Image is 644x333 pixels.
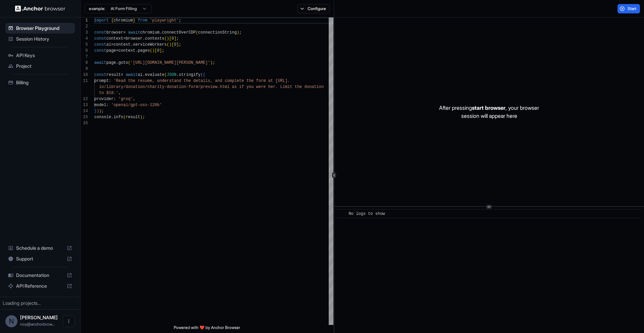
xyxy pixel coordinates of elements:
[159,48,162,53] span: ]
[174,325,240,333] span: Powered with ❤️ by Anchor Browser
[111,103,162,107] span: 'openai/gpt-oss-120b'
[80,60,88,66] div: 8
[80,72,88,78] div: 10
[80,102,88,108] div: 13
[150,48,152,53] span: (
[16,63,72,69] span: Project
[349,211,385,216] span: No logs to show
[472,104,505,111] span: start browser
[106,60,116,65] span: page
[176,36,179,41] span: ;
[109,79,111,83] span: :
[5,23,75,34] div: Browser Playground
[16,36,72,42] span: Session History
[150,18,179,23] span: 'playwright'
[80,96,88,102] div: 12
[116,48,118,53] span: =
[128,60,130,65] span: (
[89,6,105,11] span: example:
[111,18,113,23] span: {
[106,48,116,53] span: page
[114,115,123,120] span: info
[94,79,109,83] span: prompt
[80,30,88,36] div: 3
[164,36,167,41] span: (
[94,18,109,23] span: import
[80,78,88,84] div: 11
[196,30,198,35] span: (
[157,48,159,53] span: 0
[94,48,106,53] span: const
[118,48,135,53] span: context
[138,48,150,53] span: pages
[114,97,116,101] span: :
[5,77,75,88] div: Billing
[94,109,97,113] span: }
[143,36,145,41] span: .
[80,48,88,54] div: 6
[80,114,88,120] div: 15
[162,30,196,35] span: connectOverCDP
[97,109,99,113] span: )
[179,18,181,23] span: ;
[213,60,215,65] span: ;
[220,85,324,89] span: html as if you were her. Limit the donation
[167,42,169,47] span: (
[126,36,143,41] span: browser
[234,79,290,83] span: lete the form at [URL].
[5,50,75,61] div: API Keys
[20,315,58,320] span: Noy Meir
[130,42,133,47] span: .
[15,5,65,12] img: Anchor Logo
[16,79,72,86] span: Billing
[5,281,75,291] div: API Reference
[80,54,88,60] div: 7
[118,60,128,65] span: goto
[116,60,118,65] span: .
[94,30,106,35] span: const
[94,36,106,41] span: const
[114,42,130,47] span: context
[121,73,123,77] span: =
[133,18,135,23] span: }
[114,18,133,23] span: chromium
[171,36,174,41] span: 0
[123,115,125,120] span: (
[94,60,106,65] span: await
[628,6,637,11] span: Start
[201,73,203,77] span: (
[128,30,140,35] span: await
[618,4,640,13] button: Start
[111,115,113,120] span: .
[106,103,109,107] span: :
[169,36,171,41] span: [
[5,34,75,44] div: Session History
[203,73,205,77] span: {
[99,109,101,113] span: )
[80,23,88,30] div: 2
[16,283,64,289] span: API Reference
[145,73,164,77] span: evaluate
[80,17,88,23] div: 1
[171,42,174,47] span: [
[5,253,75,264] div: Support
[5,243,75,253] div: Schedule a demo
[80,42,88,48] div: 5
[94,115,111,120] span: console
[16,52,72,59] span: API Keys
[5,61,75,72] div: Project
[94,97,114,101] span: provider
[133,42,167,47] span: serviceWorkers
[162,48,164,53] span: ;
[130,60,210,65] span: '[URL][DOMAIN_NAME][PERSON_NAME]'
[126,73,138,77] span: await
[133,97,135,101] span: ,
[237,30,239,35] span: )
[16,25,72,32] span: Browser Playground
[63,315,75,327] button: Open menu
[159,30,162,35] span: .
[179,42,181,47] span: ;
[5,315,17,327] div: N
[16,272,64,279] span: Documentation
[145,36,164,41] span: contexts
